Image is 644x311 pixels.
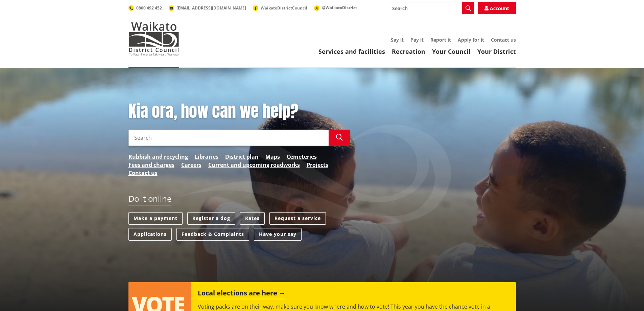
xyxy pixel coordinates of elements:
[318,47,385,55] a: Services and facilities
[169,5,246,11] a: [EMAIL_ADDRESS][DOMAIN_NAME]
[254,228,302,241] a: Have your say
[261,5,307,11] span: WaikatoDistrictCouncil
[491,37,516,43] a: Contact us
[265,153,280,161] a: Maps
[322,5,357,10] span: @WaikatoDistrict
[128,228,172,241] a: Applications
[128,130,329,146] input: Search input
[287,153,317,161] a: Cemeteries
[430,37,451,43] a: Report it
[269,212,326,225] a: Request a service
[253,5,307,11] a: WaikatoDistrictCouncil
[187,212,235,225] a: Register a dog
[181,161,201,169] a: Careers
[128,194,171,206] h2: Do it online
[477,47,516,55] a: Your District
[128,5,162,11] a: 0800 492 452
[136,5,162,11] span: 0800 492 452
[388,2,474,14] input: Search input
[391,37,404,43] a: Say it
[128,212,183,225] a: Make a payment
[128,161,174,169] a: Fees and charges
[128,153,188,161] a: Rubbish and recycling
[458,37,484,43] a: Apply for it
[478,2,516,14] a: Account
[128,169,158,177] a: Contact us
[198,289,285,299] h2: Local elections are here
[176,5,246,11] span: [EMAIL_ADDRESS][DOMAIN_NAME]
[225,153,259,161] a: District plan
[410,37,424,43] a: Pay it
[307,161,328,169] a: Projects
[314,5,357,10] a: @WaikatoDistrict
[392,47,425,55] a: Recreation
[128,102,350,121] h1: Kia ora, how can we help?
[208,161,300,169] a: Current and upcoming roadworks
[195,153,218,161] a: Libraries
[240,212,265,225] a: Rates
[176,228,249,241] a: Feedback & Complaints
[432,47,471,55] a: Your Council
[128,22,179,55] img: Waikato District Council - Te Kaunihera aa Takiwaa o Waikato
